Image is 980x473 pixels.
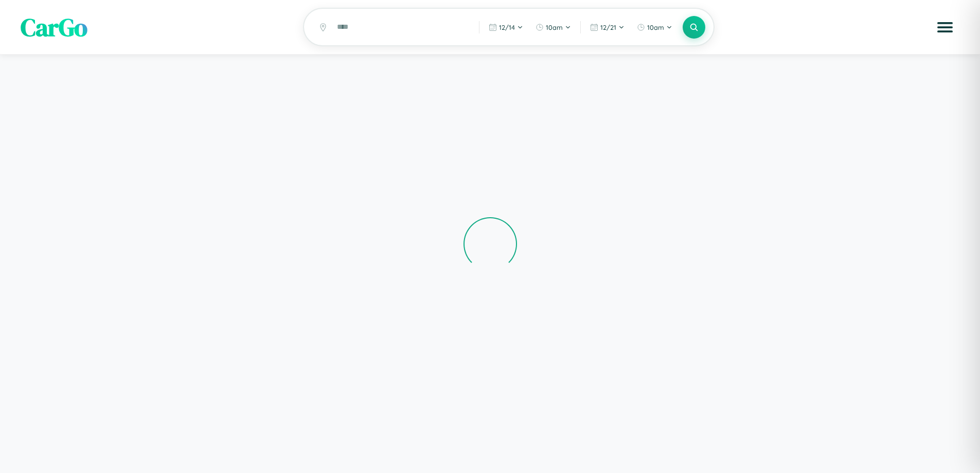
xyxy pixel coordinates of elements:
button: 10am [632,19,678,36]
button: 12/14 [484,19,528,36]
span: 12 / 14 [499,23,515,31]
span: 12 / 21 [600,23,616,31]
button: Open menu [931,13,959,42]
span: 10am [647,23,664,31]
span: CarGo [21,10,87,44]
button: 10am [530,19,576,36]
span: 10am [546,23,563,31]
button: 12/21 [585,19,630,36]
